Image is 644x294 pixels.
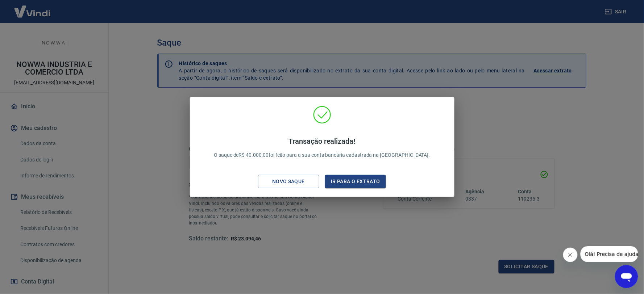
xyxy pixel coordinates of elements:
iframe: Fechar mensagem [563,248,578,262]
button: Novo saque [258,175,319,188]
div: Novo saque [263,177,313,186]
span: Olá! Precisa de ajuda? [4,5,61,11]
h4: Transação realizada! [214,137,430,146]
iframe: Botão para abrir a janela de mensagens [615,265,638,288]
iframe: Mensagem da empresa [581,246,638,262]
button: Ir para o extrato [325,175,386,188]
p: O saque de R$ 40.000,00 foi feito para a sua conta bancária cadastrada na [GEOGRAPHIC_DATA]. [214,137,430,159]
